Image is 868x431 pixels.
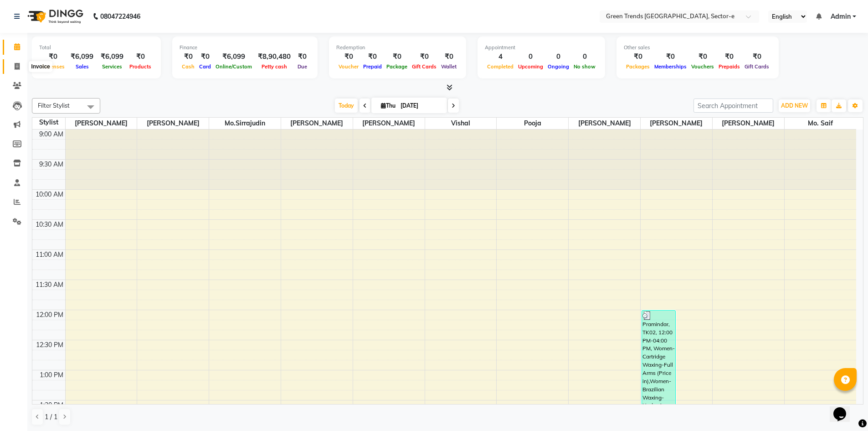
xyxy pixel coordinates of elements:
[213,52,254,62] div: ₹6,099
[37,130,65,139] div: 9:00 AM
[361,63,384,70] span: Prepaid
[294,52,310,62] div: ₹0
[713,118,784,129] span: [PERSON_NAME]
[38,400,65,410] div: 1:30 PM
[485,44,598,52] div: Appointment
[281,118,353,129] span: [PERSON_NAME]
[34,190,65,199] div: 10:00 AM
[38,102,70,109] span: Filter Stylist
[37,160,65,169] div: 9:30 AM
[624,44,771,52] div: Other sales
[336,52,361,62] div: ₹0
[180,44,310,52] div: Finance
[34,310,65,320] div: 12:00 PM
[398,99,443,113] input: 2025-09-04
[689,52,716,62] div: ₹0
[336,44,459,52] div: Redemption
[254,52,294,62] div: ₹8,90,480
[545,63,571,70] span: Ongoing
[571,52,598,62] div: 0
[197,52,213,62] div: ₹0
[569,118,640,129] span: [PERSON_NAME]
[127,52,154,62] div: ₹0
[641,118,712,129] span: [PERSON_NAME]
[571,63,598,70] span: No show
[485,52,516,62] div: 4
[180,63,197,70] span: Cash
[439,63,459,70] span: Wallet
[34,340,65,350] div: 12:30 PM
[384,52,410,62] div: ₹0
[335,99,358,113] span: Today
[742,52,771,62] div: ₹0
[29,61,52,72] div: Invoice
[410,52,439,62] div: ₹0
[67,52,97,62] div: ₹6,099
[295,63,309,70] span: Due
[100,63,124,70] span: Services
[197,63,213,70] span: Card
[38,370,65,380] div: 1:00 PM
[439,52,459,62] div: ₹0
[516,63,545,70] span: Upcoming
[45,412,57,422] span: 1 / 1
[213,63,254,70] span: Online/Custom
[652,63,689,70] span: Memberships
[336,63,361,70] span: Voucher
[545,52,571,62] div: 0
[830,395,859,422] iframe: chat widget
[137,118,209,129] span: [PERSON_NAME]
[497,118,568,129] span: Pooja
[32,118,65,127] div: Stylist
[693,99,773,113] input: Search Appointment
[425,118,497,129] span: Vishal
[410,63,439,70] span: Gift Cards
[180,52,197,62] div: ₹0
[742,63,771,70] span: Gift Cards
[652,52,689,62] div: ₹0
[624,63,652,70] span: Packages
[39,52,67,62] div: ₹0
[34,280,65,290] div: 11:30 AM
[779,99,810,112] button: ADD NEW
[23,4,86,29] img: logo
[384,63,410,70] span: Package
[781,102,808,109] span: ADD NEW
[689,63,716,70] span: Vouchers
[624,52,652,62] div: ₹0
[353,118,425,129] span: [PERSON_NAME]
[785,118,856,129] span: Mo. Saif
[831,12,851,21] span: Admin
[379,102,398,109] span: Thu
[127,63,154,70] span: Products
[73,63,91,70] span: Sales
[39,44,154,52] div: Total
[209,118,281,129] span: Mo.Sirrajudin
[361,52,384,62] div: ₹0
[516,52,545,62] div: 0
[100,4,140,29] b: 08047224946
[34,220,65,229] div: 10:30 AM
[97,52,127,62] div: ₹6,099
[34,250,65,260] div: 11:00 AM
[66,118,137,129] span: [PERSON_NAME]
[716,63,742,70] span: Prepaids
[259,63,289,70] span: Petty cash
[485,63,516,70] span: Completed
[716,52,742,62] div: ₹0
